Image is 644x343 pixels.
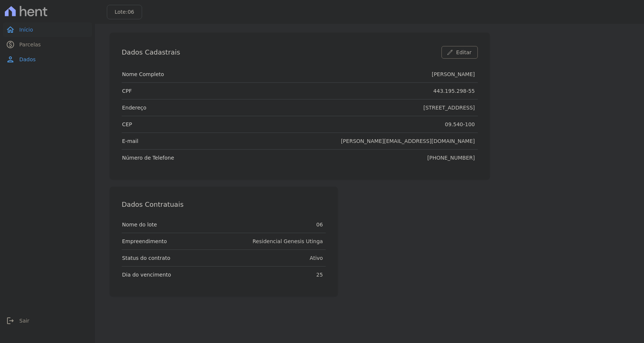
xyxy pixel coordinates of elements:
span: Início [19,26,33,33]
span: Empreendimento [122,238,167,245]
div: [STREET_ADDRESS] [423,104,475,111]
div: 25 [316,271,323,278]
span: Dia do vencimento [122,271,171,278]
a: homeInício [3,22,92,37]
span: Nome Completo [122,71,164,78]
span: Dados [19,56,36,63]
a: paidParcelas [3,37,92,52]
i: home [6,25,15,34]
span: Número de Telefone [122,154,174,161]
span: CEP [122,121,132,128]
div: Residencial Genesis Utinga [253,238,323,245]
span: Editar [456,49,471,56]
span: Status do contrato [122,254,170,262]
h3: Lote: [115,8,134,16]
div: 09.540-100 [445,121,475,128]
h3: Dados Cadastrais [122,48,180,57]
h3: Dados Contratuais [122,200,184,209]
span: Sair [19,317,29,324]
div: 443.195.298-55 [433,87,475,95]
span: Nome do lote [122,221,157,228]
div: [PERSON_NAME][EMAIL_ADDRESS][DOMAIN_NAME] [341,137,475,145]
span: CPF [122,87,132,95]
i: logout [6,316,15,325]
span: E-mail [122,137,138,145]
span: Parcelas [19,41,41,48]
span: Endereço [122,104,147,111]
span: 06 [128,9,134,15]
a: personDados [3,52,92,67]
div: Ativo [310,254,323,262]
a: Editar [441,46,478,59]
div: [PERSON_NAME] [432,71,475,78]
i: paid [6,40,15,49]
div: [PHONE_NUMBER] [427,154,475,161]
i: person [6,55,15,64]
a: logoutSair [3,313,92,328]
div: 06 [316,221,323,228]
